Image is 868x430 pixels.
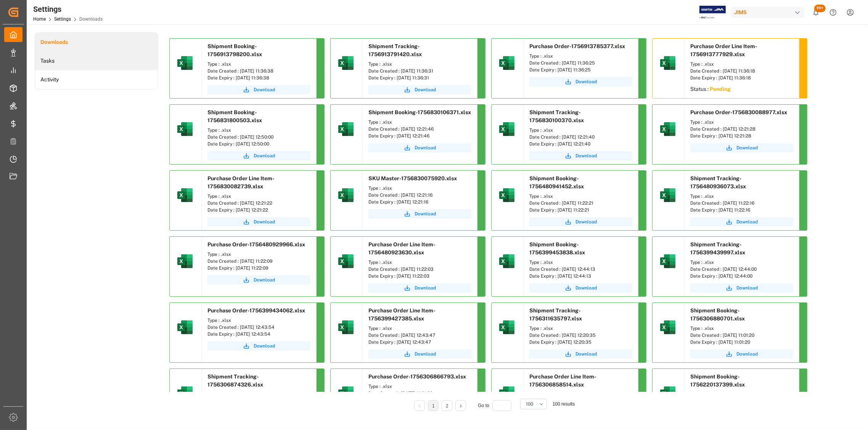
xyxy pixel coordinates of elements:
[529,349,632,359] a: Download
[207,307,305,314] span: Purchase Order-1756399434062.xlsx
[368,61,471,68] div: Type : .xlsx
[207,134,310,141] div: Date Created : [DATE] 12:50:00
[529,77,632,86] a: Download
[690,325,793,332] div: Type : .xlsx
[415,210,436,217] span: Download
[690,266,793,273] div: Date Created : [DATE] 12:44:00
[690,175,746,189] span: Shipment Tracking-1756480936073.xlsx
[690,373,745,388] span: Shipment Booking-1756220137399.xlsx
[575,78,597,85] span: Download
[54,16,71,22] a: Settings
[368,266,471,273] div: Date Created : [DATE] 11:22:03
[368,85,471,94] a: Download
[207,141,310,147] div: Date Expiry : [DATE] 12:50:00
[690,207,793,213] div: Date Expiry : [DATE] 11:22:16
[414,400,425,411] li: Previous Page
[529,175,584,189] span: Shipment Booking-1756480941452.xlsx
[690,43,757,57] span: Purchase Order Line Item-1756913777929.xlsx
[368,349,471,359] button: Download
[529,266,632,273] div: Date Created : [DATE] 12:44:13
[529,241,585,255] span: Shipment Booking-1756399453838.xlsx
[446,403,448,409] a: 2
[529,141,632,147] div: Date Expiry : [DATE] 12:21:40
[207,391,310,398] div: Type : .xlsx
[731,7,804,18] div: JIMS
[690,143,793,152] button: Download
[207,341,310,351] button: Download
[368,199,471,205] div: Date Expiry : [DATE] 12:21:16
[659,54,677,72] img: microsoft-excel-2019--v1.png
[368,209,471,218] a: Download
[498,384,516,403] img: microsoft-excel-2019--v1.png
[35,33,158,52] a: Downloads
[254,86,275,93] span: Download
[207,324,310,331] div: Date Created : [DATE] 12:43:54
[690,273,793,280] div: Date Expiry : [DATE] 12:44:00
[368,283,471,293] button: Download
[207,200,310,207] div: Date Created : [DATE] 12:21:22
[415,86,436,93] span: Download
[690,109,787,115] span: Purchase Order-1756830088977.xlsx
[368,192,471,199] div: Date Created : [DATE] 12:21:16
[428,400,439,411] li: 1
[498,54,516,72] img: microsoft-excel-2019--v1.png
[690,61,793,68] div: Type : .xlsx
[368,241,436,255] span: Purchase Order Line Item-1756480923630.xlsx
[478,400,514,411] div: Go to
[368,325,471,332] div: Type : .xlsx
[254,218,275,225] span: Download
[35,52,158,70] a: Tasks
[498,318,516,336] img: microsoft-excel-2019--v1.png
[442,400,452,411] li: 2
[529,200,632,207] div: Date Created : [DATE] 11:22:21
[207,275,310,285] a: Download
[337,54,355,72] img: microsoft-excel-2019--v1.png
[659,384,677,403] img: microsoft-excel-2019--v1.png
[690,133,793,139] div: Date Expiry : [DATE] 12:21:28
[807,4,825,21] button: show 103 new notifications
[176,120,194,138] img: microsoft-excel-2019--v1.png
[529,217,632,226] a: Download
[529,283,632,293] a: Download
[415,144,436,151] span: Download
[368,373,466,380] span: Purchase Order-1756306866793.xlsx
[498,120,516,138] img: microsoft-excel-2019--v1.png
[814,5,826,12] span: 99+
[207,175,275,189] span: Purchase Order Line Item-1756830082739.xlsx
[176,186,194,204] img: microsoft-excel-2019--v1.png
[176,318,194,336] img: microsoft-excel-2019--v1.png
[207,258,310,265] div: Date Created : [DATE] 11:22:09
[690,283,793,293] button: Download
[690,307,745,322] span: Shipment Booking-1756306880701.xlsx
[207,317,310,324] div: Type : .xlsx
[690,193,793,200] div: Type : .xlsx
[690,391,793,398] div: Type : .xlsx
[553,401,575,407] span: 100 results
[690,126,793,133] div: Date Created : [DATE] 12:21:28
[825,4,842,21] button: Help Center
[254,276,275,283] span: Download
[368,74,471,81] div: Date Expiry : [DATE] 11:36:31
[498,252,516,270] img: microsoft-excel-2019--v1.png
[368,273,471,280] div: Date Expiry : [DATE] 11:22:03
[337,120,355,138] img: microsoft-excel-2019--v1.png
[529,60,632,66] div: Date Created : [DATE] 11:36:25
[685,83,799,97] div: Status :
[659,252,677,270] img: microsoft-excel-2019--v1.png
[520,399,547,409] button: open menu
[432,403,435,409] a: 1
[690,339,793,346] div: Date Expiry : [DATE] 11:01:20
[207,127,310,134] div: Type : .xlsx
[368,133,471,139] div: Date Expiry : [DATE] 12:21:46
[659,318,677,336] img: microsoft-excel-2019--v1.png
[207,251,310,258] div: Type : .xlsx
[529,325,632,332] div: Type : .xlsx
[207,331,310,338] div: Date Expiry : [DATE] 12:43:54
[207,217,310,226] a: Download
[659,186,677,204] img: microsoft-excel-2019--v1.png
[731,5,807,19] button: JIMS
[415,351,436,357] span: Download
[529,53,632,60] div: Type : .xlsx
[368,143,471,152] button: Download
